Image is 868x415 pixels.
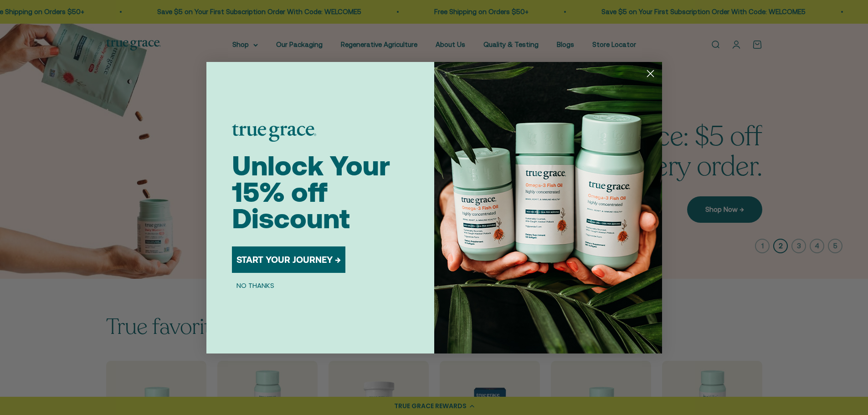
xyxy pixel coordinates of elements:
[232,150,390,234] span: Unlock Your 15% off Discount
[642,66,658,82] button: Close dialog
[232,280,279,291] button: NO THANKS
[232,124,316,142] img: logo placeholder
[232,246,345,273] button: START YOUR JOURNEY →
[434,62,662,354] img: 098727d5-50f8-4f9b-9554-844bb8da1403.jpeg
